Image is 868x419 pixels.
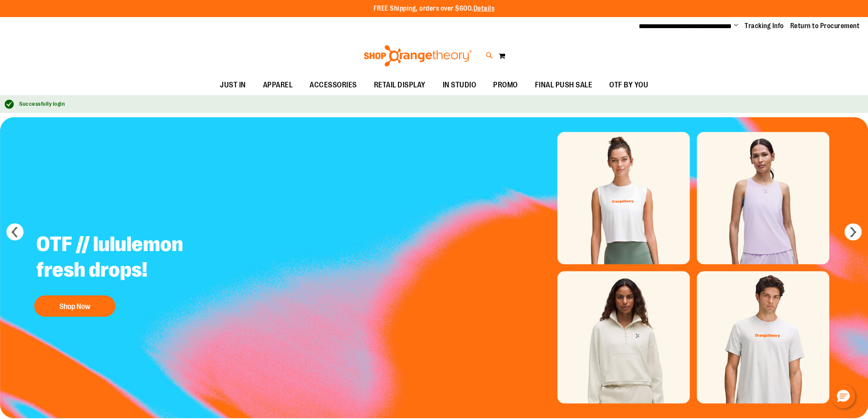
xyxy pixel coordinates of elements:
a: ACCESSORIES [301,75,365,95]
a: RETAIL DISPLAY [365,75,434,95]
span: RETAIL DISPLAY [374,75,426,95]
a: IN STUDIO [434,75,485,95]
span: ACCESSORIES [310,75,357,95]
span: JUST IN [220,75,246,95]
button: prev [6,223,23,240]
a: JUST IN [211,75,254,95]
button: next [845,223,862,240]
a: Tracking Info [745,21,784,31]
span: PROMO [493,75,518,95]
span: OTF BY YOU [609,75,648,95]
a: FINAL PUSH SALE [526,75,601,95]
a: Return to Procurement [790,21,860,31]
a: PROMO [485,75,526,95]
p: FREE Shipping, orders over $600. [374,4,495,14]
span: FINAL PUSH SALE [535,75,593,95]
button: Account menu [734,22,738,30]
span: APPAREL [263,75,293,95]
div: Successfully login [19,100,859,108]
span: IN STUDIO [443,75,476,95]
button: Hello, have a question? Let’s chat. [831,384,855,408]
img: Shop Orangetheory [362,45,473,66]
a: OTF BY YOU [601,75,657,95]
button: Shop Now [34,295,115,317]
a: Details [473,5,495,12]
h2: OTF // lululemon fresh drops! [30,225,242,291]
a: APPAREL [254,75,301,95]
